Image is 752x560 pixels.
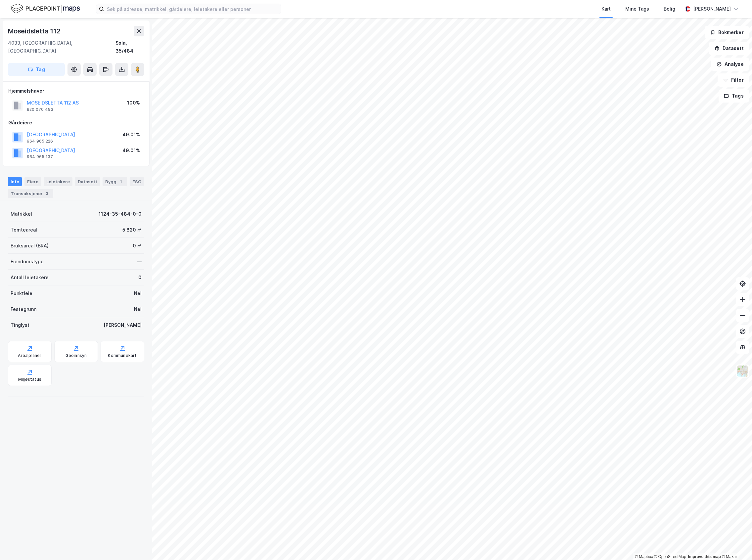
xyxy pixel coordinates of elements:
[75,177,100,186] div: Datasett
[736,365,749,377] img: Z
[134,305,142,313] div: Nei
[122,226,142,234] div: 5 820 ㎡
[11,226,37,234] div: Tomteareal
[27,139,53,144] div: 964 965 226
[27,107,53,112] div: 920 070 493
[11,321,29,329] div: Tinglyst
[654,554,686,559] a: OpenStreetMap
[133,242,142,250] div: 0 ㎡
[8,26,62,36] div: Moseidsletta 112
[719,528,752,560] div: Kontrollprogram for chat
[118,178,124,185] div: 1
[718,73,749,87] button: Filter
[8,87,144,95] div: Hjemmelshaver
[625,5,649,13] div: Mine Tags
[44,177,72,186] div: Leietakere
[18,377,41,382] div: Miljøstatus
[719,528,752,560] iframe: Chat Widget
[122,147,140,154] div: 49.01%
[601,5,611,13] div: Kart
[11,274,49,281] div: Antall leietakere
[11,210,32,218] div: Matrikkel
[688,554,721,559] a: Improve this map
[664,5,675,13] div: Bolig
[11,242,49,250] div: Bruksareal (BRA)
[635,554,653,559] a: Mapbox
[11,305,36,313] div: Festegrunn
[27,154,53,159] div: 964 965 137
[99,210,142,218] div: 1124-35-484-0-0
[104,321,142,329] div: [PERSON_NAME]
[103,177,127,186] div: Bygg
[104,4,281,14] input: Søk på adresse, matrikkel, gårdeiere, leietakere eller personer
[138,274,142,281] div: 0
[24,177,41,186] div: Eiere
[711,58,749,71] button: Analyse
[122,131,140,139] div: 49.01%
[709,42,749,55] button: Datasett
[11,289,32,297] div: Punktleie
[44,190,51,197] div: 3
[8,39,115,55] div: 4033, [GEOGRAPHIC_DATA], [GEOGRAPHIC_DATA]
[8,189,53,198] div: Transaksjoner
[108,353,137,358] div: Kommunekart
[66,353,87,358] div: Geoinnsyn
[134,289,142,297] div: Nei
[705,26,749,39] button: Bokmerker
[137,258,142,266] div: —
[127,99,140,107] div: 100%
[8,119,144,127] div: Gårdeiere
[11,3,80,15] img: logo.f888ab2527a4732fd821a326f86c7f29.svg
[719,89,749,103] button: Tags
[693,5,731,13] div: [PERSON_NAME]
[8,63,65,76] button: Tag
[8,177,22,186] div: Info
[130,177,144,186] div: ESG
[11,258,44,266] div: Eiendomstype
[115,39,144,55] div: Sola, 35/484
[18,353,41,358] div: Arealplaner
